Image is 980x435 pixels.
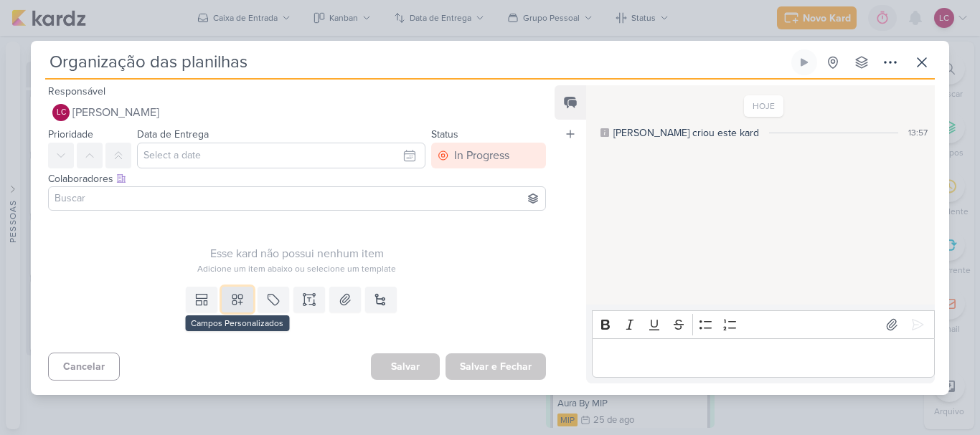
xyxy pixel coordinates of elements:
[48,100,546,125] button: LC [PERSON_NAME]
[48,245,546,262] div: Esse kard não possui nenhum item
[137,128,209,140] label: Data de Entrega
[48,262,546,275] div: Adicione um item abaixo ou selecione um template
[592,338,935,378] div: Editor editing area: main
[431,128,458,140] label: Status
[908,126,928,139] div: 13:57
[454,147,509,164] div: In Progress
[57,109,66,117] p: LC
[48,128,93,140] label: Prioridade
[52,104,70,121] div: Laís Costa
[798,57,810,68] div: Ligar relógio
[45,49,788,75] input: Kard Sem Título
[48,353,120,381] button: Cancelar
[48,85,105,97] label: Responsável
[72,104,159,121] span: [PERSON_NAME]
[48,171,546,186] div: Colaboradores
[137,143,425,168] input: Select a date
[52,190,542,207] input: Buscar
[613,125,759,140] div: [PERSON_NAME] criou este kard
[185,315,289,331] div: Campos Personalizados
[431,143,546,168] button: In Progress
[592,310,935,338] div: Editor toolbar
